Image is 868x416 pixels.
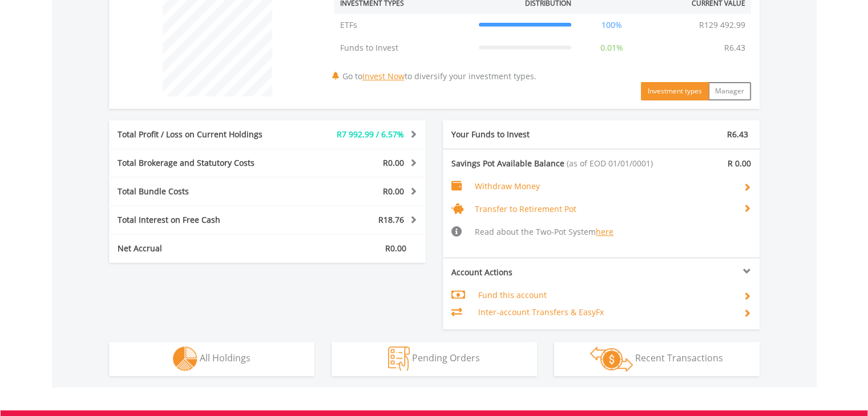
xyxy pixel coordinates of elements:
td: 0.01% [577,36,647,59]
td: R6.43 [718,36,751,59]
td: Inter-account Transfers & EasyFx [478,304,734,321]
span: R6.43 [727,129,748,140]
img: transactions-zar-wht.png [590,346,633,372]
div: Total Profit / Loss on Current Holdings [109,129,294,140]
span: Savings Pot Available Balance [451,158,564,169]
td: Fund this account [478,287,734,304]
span: All Holdings [200,352,251,364]
button: Recent Transactions [554,342,760,376]
span: R0.00 [383,186,404,197]
button: Pending Orders [332,342,537,376]
div: Total Bundle Costs [109,186,294,197]
span: Read about the Two-Pot System [475,226,613,237]
button: Investment types [641,82,709,100]
td: R129 492.99 [693,14,751,36]
span: Transfer to Retirement Pot [475,203,576,214]
div: R 0.00 [680,158,760,169]
img: pending_instructions-wht.png [388,346,410,371]
button: All Holdings [109,342,314,376]
div: Net Accrual [109,243,294,254]
span: Recent Transactions [635,352,723,364]
img: holdings-wht.png [173,346,197,371]
span: R0.00 [383,157,404,168]
td: Funds to Invest [334,36,473,59]
td: 100% [577,14,647,36]
button: Manager [708,82,751,100]
a: Invest Now [362,71,405,81]
span: R18.76 [378,214,404,225]
div: Total Brokerage and Statutory Costs [109,157,294,169]
div: Account Actions [443,267,601,278]
span: (as of EOD 01/01/0001) [567,158,653,169]
div: Total Interest on Free Cash [109,214,294,226]
div: Your Funds to Invest [443,129,601,140]
span: Pending Orders [412,352,480,364]
span: R0.00 [385,243,406,254]
a: here [596,226,613,237]
span: Withdraw Money [475,181,540,191]
td: ETFs [334,14,473,36]
span: R7 992.99 / 6.57% [337,129,404,140]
